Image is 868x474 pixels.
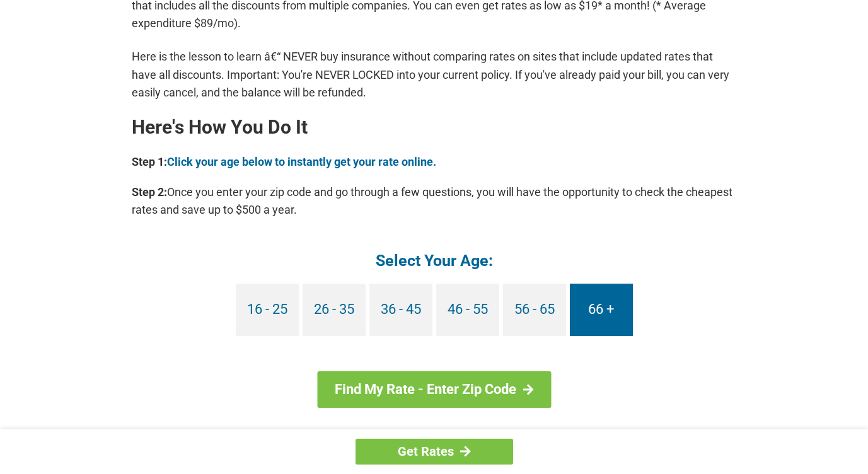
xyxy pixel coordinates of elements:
[503,284,566,336] a: 56 - 65
[132,117,737,137] h2: Here's How You Do It
[132,48,737,101] p: Here is the lesson to learn â€“ NEVER buy insurance without comparing rates on sites that include...
[570,284,633,336] a: 66 +
[236,284,299,336] a: 16 - 25
[303,284,366,336] a: 26 - 35
[132,185,167,199] b: Step 2:
[132,183,737,219] p: Once you enter your zip code and go through a few questions, you will have the opportunity to che...
[132,250,737,271] h4: Select Your Age:
[132,155,167,168] b: Step 1:
[369,284,432,336] a: 36 - 45
[356,439,513,465] a: Get Rates
[436,284,499,336] a: 46 - 55
[167,155,436,168] a: Click your age below to instantly get your rate online.
[317,371,551,408] a: Find My Rate - Enter Zip Code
